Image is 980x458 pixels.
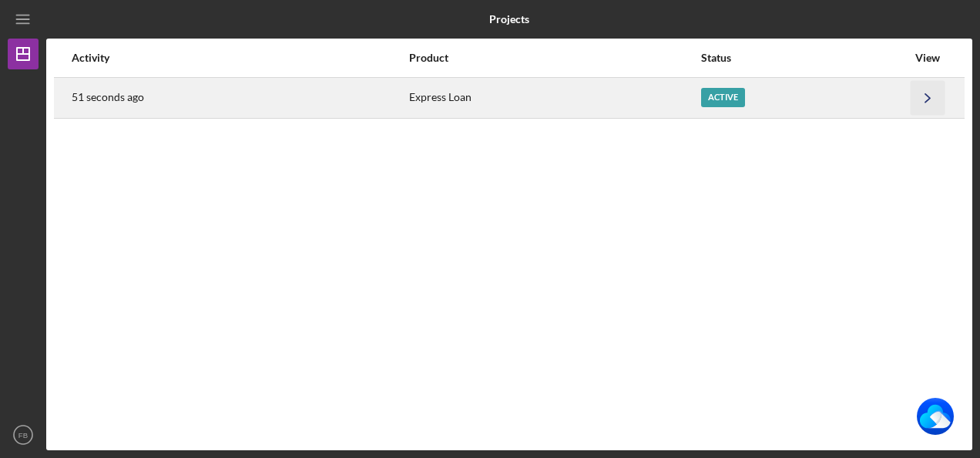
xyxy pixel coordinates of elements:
time: 2025-08-15 18:14 [72,91,144,103]
text: FB [18,431,28,439]
div: View [908,52,947,64]
div: Active [701,88,745,107]
div: Activity [72,52,408,64]
button: FB [8,419,39,450]
div: Express Loan [409,79,700,117]
div: Product [409,52,700,64]
div: Status [701,52,907,64]
b: Projects [489,13,529,25]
